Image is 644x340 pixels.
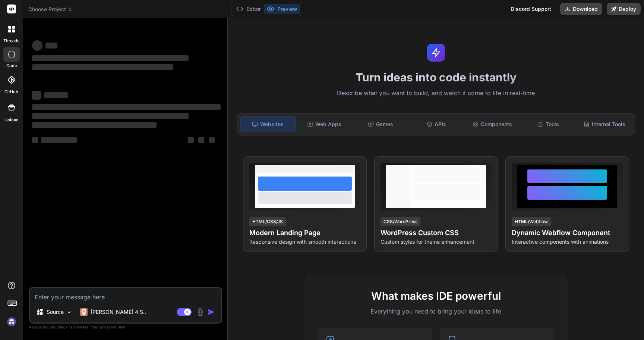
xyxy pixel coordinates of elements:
[465,116,520,132] div: Components
[249,228,360,238] h4: Modern Landing Page
[512,217,551,226] div: HTML/Webflow
[32,40,42,51] span: ‌
[233,88,640,98] p: Describe what you want to build, and watch it come to life in real-time
[66,309,72,315] img: Pick Models
[512,228,623,238] h4: Dynamic Webflow Component
[409,116,464,132] div: APIs
[47,308,64,316] p: Source
[240,116,296,132] div: Websites
[233,71,640,84] h1: Turn ideas into code instantly
[318,307,554,316] p: Everything you need to bring your ideas to life
[577,116,632,132] div: Internal Tools
[32,122,157,128] span: ‌
[512,238,623,246] p: Interactive components with animations
[32,137,38,143] span: ‌
[100,325,113,329] span: privacy
[41,137,77,143] span: ‌
[198,137,204,143] span: ‌
[560,3,602,15] button: Download
[249,238,360,246] p: Responsive design with smooth interactions
[521,116,575,132] div: Tools
[318,288,554,304] h2: What makes IDE powerful
[264,4,300,14] button: Preview
[196,308,205,316] img: attachment
[381,228,492,238] h4: WordPress Custom CSS
[29,324,222,331] p: Always double-check its answers. Your in Bind
[208,308,215,316] img: icon
[249,217,286,226] div: HTML/CSS/JS
[233,4,264,14] button: Editor
[353,116,407,132] div: Games
[188,137,194,143] span: ‌
[6,63,17,69] label: code
[5,315,18,328] img: signin
[3,38,19,44] label: threads
[506,3,556,15] div: Discord Support
[4,89,18,95] label: GitHub
[297,116,351,132] div: Web Apps
[32,113,189,119] span: ‌
[381,217,420,226] div: CSS/WordPress
[28,6,73,13] span: Choose Project
[44,92,68,98] span: ‌
[209,137,215,143] span: ‌
[32,91,41,100] span: ‌
[4,117,19,123] label: Upload
[32,64,173,70] span: ‌
[607,3,641,15] button: Deploy
[45,43,57,49] span: ‌
[381,238,492,246] p: Custom styles for theme enhancement
[91,308,146,316] p: [PERSON_NAME] 4 S..
[80,308,88,316] img: Claude 4 Sonnet
[32,55,189,61] span: ‌
[32,104,221,110] span: ‌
